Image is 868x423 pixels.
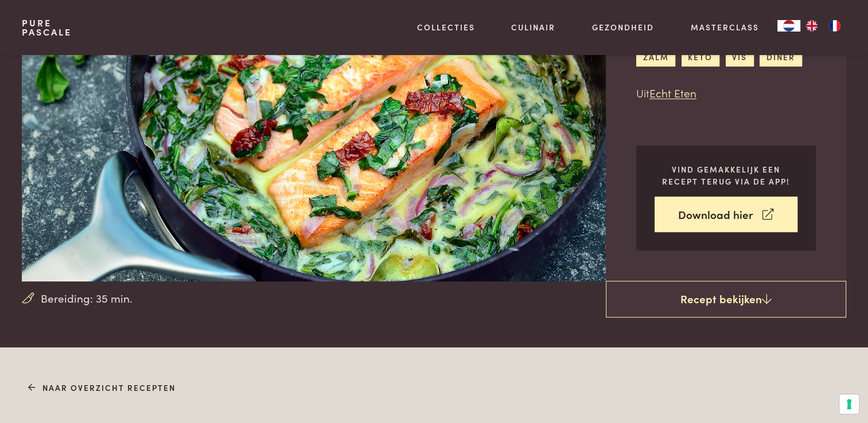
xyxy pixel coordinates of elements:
[649,85,696,100] a: Echt Eten
[417,21,475,33] a: Collecties
[682,48,719,66] a: keto
[655,163,797,187] p: Vind gemakkelijk een recept terug via de app!
[777,20,800,32] a: NL
[726,48,754,66] a: vis
[691,21,759,33] a: Masterclass
[777,20,800,32] div: Language
[636,48,675,66] a: zalm
[41,290,133,307] span: Bereiding: 35 min.
[839,394,859,414] button: Uw voorkeuren voor toestemming voor trackingtechnologieën
[823,20,846,32] a: FR
[655,197,797,233] a: Download hier
[800,20,823,32] a: EN
[636,85,816,101] p: Uit
[28,382,176,394] a: Naar overzicht recepten
[592,21,654,33] a: Gezondheid
[800,20,846,32] ul: Language list
[777,20,846,32] aside: Language selected: Nederlands
[511,21,555,33] a: Culinair
[606,281,846,318] a: Recept bekijken
[760,48,801,66] a: diner
[22,18,72,37] a: PurePascale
